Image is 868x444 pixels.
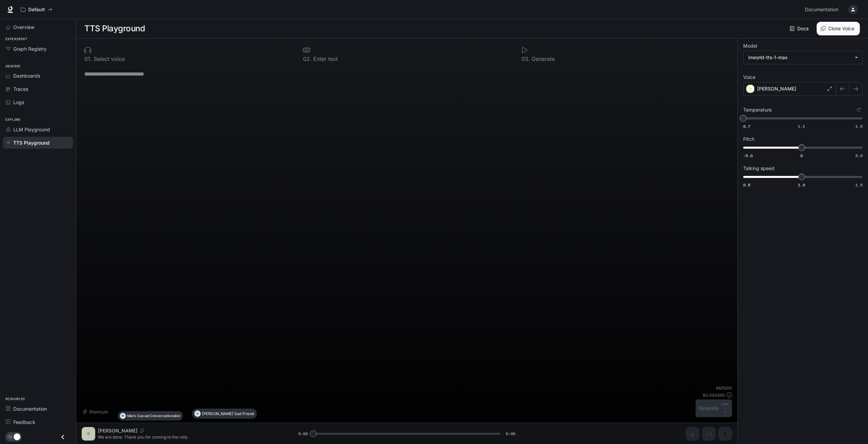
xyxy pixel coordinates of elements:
[802,3,844,16] a: Documentation
[13,99,24,106] span: Logs
[192,409,257,419] button: O[PERSON_NAME]Sad Friend
[743,124,750,129] span: 0.7
[92,56,125,62] p: Select voice
[743,182,750,188] span: 0.5
[530,56,555,62] p: Generate
[855,106,863,114] button: Reset to default
[127,414,136,418] p: Mark
[3,96,73,108] a: Logs
[3,403,73,415] a: Documentation
[84,22,145,35] h1: TTS Playground
[13,139,50,146] span: TTS Playground
[743,108,772,112] p: Temperature
[13,23,34,31] span: Overview
[13,72,40,79] span: Dashboards
[798,182,805,188] span: 1.0
[13,418,35,426] span: Feedback
[817,22,860,35] button: Clone Voice
[195,409,200,419] div: O
[13,126,50,133] span: LLM Playground
[744,51,862,64] div: inworld-tts-1-max
[703,392,725,398] p: $ 0.000460
[800,153,803,159] span: 0
[743,44,757,48] p: Model
[743,75,755,80] p: Voice
[14,433,20,440] span: Dark mode toggle
[120,411,126,421] div: M
[3,83,73,95] a: Traces
[82,406,111,417] button: Shortcuts
[3,137,73,149] a: TTS Playground
[3,416,73,428] a: Feedback
[13,45,47,52] span: Graph Registry
[855,153,863,159] span: 5.0
[18,3,55,16] button: All workspaces
[84,56,92,62] p: 0 1 .
[3,43,73,55] a: Graph Registry
[28,7,45,13] p: Default
[748,54,851,61] div: inworld-tts-1-max
[303,56,312,62] p: 0 2 .
[855,124,863,129] span: 1.5
[855,182,863,188] span: 1.5
[805,5,838,14] span: Documentation
[312,56,338,62] p: Enter text
[3,21,73,33] a: Overview
[743,137,754,142] p: Pitch
[521,56,530,62] p: 0 3 .
[788,22,811,35] a: Docs
[743,153,753,159] span: -5.0
[137,414,180,418] p: Casual Conversationalist
[234,412,254,415] p: Sad Friend
[13,405,47,412] span: Documentation
[3,70,73,82] a: Dashboards
[716,385,732,391] p: 46 / 1000
[55,430,70,444] button: Close drawer
[743,166,774,171] p: Talking speed
[118,411,183,421] button: MMarkCasual Conversationalist
[3,124,73,135] a: LLM Playground
[757,85,796,92] p: [PERSON_NAME]
[202,412,233,415] p: [PERSON_NAME]
[798,124,805,129] span: 1.1
[13,85,28,93] span: Traces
